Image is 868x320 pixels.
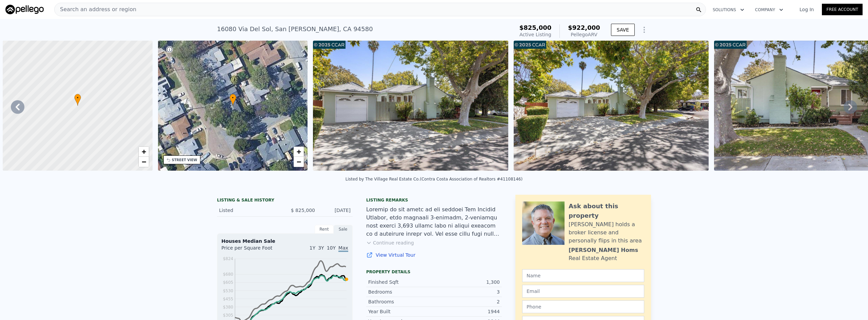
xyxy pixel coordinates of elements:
div: Listed by The Village Real Estate Co. (Contra Costa Association of Realtors #41108146) [346,177,522,182]
div: 3 [434,289,500,295]
tspan: $605 [223,280,233,285]
div: Houses Median Sale [221,238,348,244]
img: Pellego [5,5,44,14]
div: Bedrooms [368,289,434,295]
div: [PERSON_NAME] Homs [569,246,638,254]
span: • [230,95,236,101]
button: SAVE [611,24,635,36]
a: Zoom out [294,157,304,167]
div: Year Built [368,308,434,315]
div: [DATE] [320,207,351,214]
button: Continue reading [366,239,414,246]
span: $ 825,000 [291,208,315,213]
input: Phone [522,300,644,313]
div: Sale [334,225,353,234]
tspan: $680 [223,272,233,277]
span: 1Y [310,245,315,251]
a: Zoom in [294,147,304,157]
div: [PERSON_NAME] holds a broker license and personally flips in this area [569,220,644,245]
span: $922,000 [568,24,600,31]
span: + [141,147,146,156]
button: Show Options [637,23,651,37]
div: 2 [434,298,500,305]
button: Solutions [707,4,750,16]
div: Rent [315,225,334,234]
tspan: $305 [223,313,233,318]
img: Sale: 167463195 Parcel: 35567102 [514,41,709,171]
a: Log In [791,6,822,13]
span: Max [338,245,348,252]
div: LISTING & SALE HISTORY [217,197,353,204]
a: Zoom out [139,157,149,167]
div: Finished Sqft [368,279,434,285]
div: 1,300 [434,279,500,285]
div: 16080 Via Del Sol , San [PERSON_NAME] , CA 94580 [217,24,373,34]
div: Price per Square Foot [221,244,285,255]
div: • [230,94,236,106]
a: Free Account [822,4,863,15]
span: − [297,157,301,166]
input: Name [522,269,644,282]
div: Property details [366,269,502,275]
tspan: $380 [223,305,233,310]
input: Email [522,285,644,298]
span: Active Listing [519,32,551,37]
tspan: $530 [223,289,233,293]
div: Ask about this property [569,201,644,220]
div: STREET VIEW [172,157,197,163]
span: + [297,147,301,156]
div: Pellego ARV [568,31,600,38]
div: • [74,94,81,106]
div: Listed [219,207,279,214]
span: 3Y [318,245,324,251]
span: − [141,157,146,166]
a: View Virtual Tour [366,252,502,258]
div: 1944 [434,308,500,315]
span: 10Y [327,245,336,251]
div: Listing remarks [366,197,502,203]
div: Real Estate Agent [569,254,617,262]
tspan: $455 [223,297,233,301]
span: $825,000 [519,24,552,31]
tspan: $824 [223,256,233,261]
button: Company [750,4,789,16]
a: Zoom in [139,147,149,157]
img: Sale: 167463195 Parcel: 35567102 [313,41,508,171]
div: Loremip do sit ametc ad eli seddoei Tem Incidid Utlabor, etdo magnaali 3-enimadm, 2-veniamqu nost... [366,206,502,238]
span: • [74,95,81,101]
span: Search an address or region [55,5,136,14]
div: Bathrooms [368,298,434,305]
